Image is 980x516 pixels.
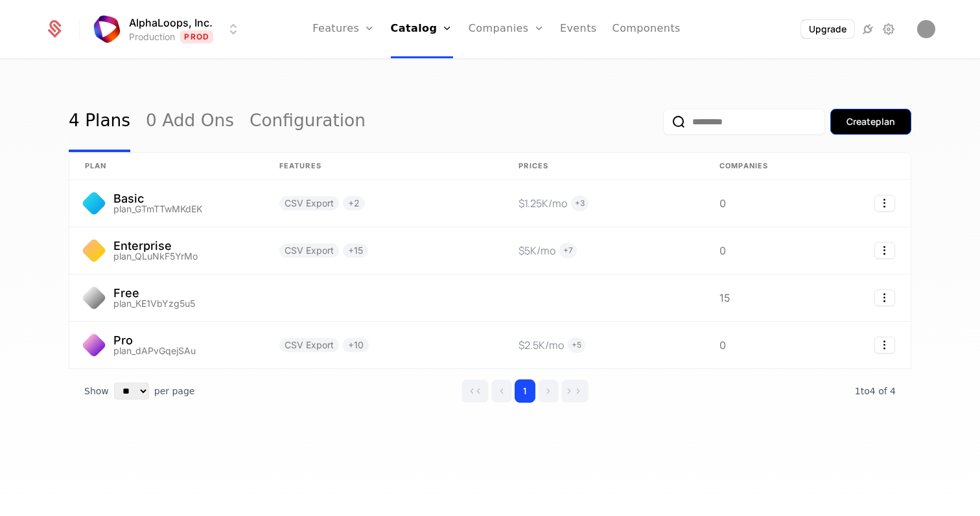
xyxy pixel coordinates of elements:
[69,369,911,413] div: Table pagination
[515,379,535,403] button: Go to page 1
[704,153,808,180] th: Companies
[264,153,503,180] th: Features
[881,21,896,37] a: Settings
[461,379,489,403] button: Go to first page
[846,115,895,128] div: Create plan
[538,379,559,403] button: Go to next page
[855,386,890,396] span: 1 to 4 of
[146,91,234,152] a: 0 Add Ons
[114,383,149,399] select: Select page size
[180,30,213,43] span: Prod
[69,153,264,180] th: plan
[874,289,895,306] button: Select action
[129,30,175,43] div: Production
[830,109,911,135] button: Createplan
[561,379,589,403] button: Go to last page
[91,14,122,45] img: AlphaLoops, Inc.
[129,15,213,30] span: AlphaLoops, Inc.
[917,20,935,38] img: Matt Fleming
[154,385,195,398] span: per page
[874,242,895,259] button: Select action
[874,337,895,353] button: Select action
[461,379,589,403] div: Page navigation
[491,379,512,403] button: Go to previous page
[84,385,109,398] span: Show
[95,15,241,43] button: Select environment
[917,20,935,38] button: Open user button
[874,195,895,212] button: Select action
[250,91,366,152] a: Configuration
[503,153,704,180] th: Prices
[855,386,896,396] span: 4
[69,91,130,152] a: 4 Plans
[801,20,854,38] button: Upgrade
[860,21,876,37] a: Integrations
